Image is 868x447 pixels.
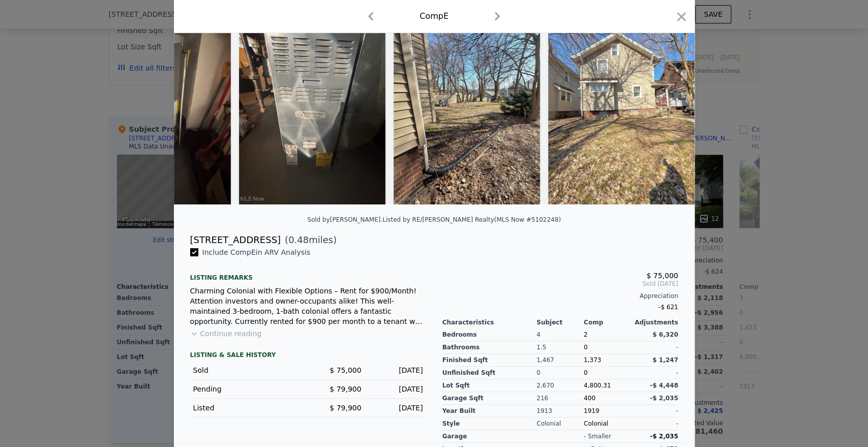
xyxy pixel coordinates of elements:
[193,384,300,394] div: Pending
[548,9,695,204] img: Property Img
[420,10,448,22] div: Comp E
[442,405,537,418] div: Year Built
[584,395,595,402] span: 400
[370,403,423,413] div: [DATE]
[536,367,584,379] div: 0
[584,341,631,354] div: 0
[650,395,678,402] span: -$ 2,035
[442,280,678,288] span: Sold [DATE]
[190,329,262,339] button: Continue reading
[442,292,678,300] div: Appreciation
[394,9,540,204] img: Property Img
[536,329,584,341] div: 4
[536,354,584,367] div: 1,467
[659,304,678,311] span: -$ 621
[190,233,281,247] div: [STREET_ADDRESS]
[193,403,300,413] div: Listed
[370,384,423,394] div: [DATE]
[584,382,611,389] span: 4,800.31
[536,379,584,392] div: 2,670
[198,248,315,256] span: Include Comp E in ARV Analysis
[650,433,678,440] span: -$ 2,035
[307,216,382,223] div: Sold by [PERSON_NAME] .
[442,367,537,379] div: Unfinished Sqft
[442,392,537,405] div: Garage Sqft
[442,379,537,392] div: Lot Sqft
[631,418,678,430] div: -
[584,418,631,430] div: Colonial
[281,233,337,247] span: ( miles)
[584,369,588,376] span: 0
[442,418,537,430] div: Style
[584,318,631,326] div: Comp
[536,318,584,326] div: Subject
[536,418,584,430] div: Colonial
[239,9,385,204] img: Property Img
[631,367,678,379] div: -
[584,432,611,440] div: - smaller
[190,286,426,326] div: Charming Colonial with Flexible Options – Rent for $900/Month! Attention investors and owner-occu...
[652,331,678,338] span: $ 6,320
[190,351,426,361] div: LISTING & SALE HISTORY
[536,392,584,405] div: 216
[442,341,537,354] div: Bathrooms
[584,405,631,418] div: 1919
[330,385,361,393] span: $ 79,900
[584,356,601,364] span: 1,373
[536,341,584,354] div: 1.5
[631,318,678,326] div: Adjustments
[382,216,561,223] div: Listed by RE/[PERSON_NAME] Realty (MLS Now #5102248)
[584,331,588,338] span: 2
[193,365,300,375] div: Sold
[646,272,678,280] span: $ 75,000
[536,405,584,418] div: 1913
[330,404,361,412] span: $ 79,900
[288,234,309,245] span: 0.48
[442,329,537,341] div: Bedrooms
[650,382,678,389] span: -$ 4,448
[442,430,537,443] div: garage
[442,318,537,326] div: Characteristics
[631,341,678,354] div: -
[370,365,423,375] div: [DATE]
[652,356,678,364] span: $ 1,247
[631,405,678,418] div: -
[442,354,537,367] div: Finished Sqft
[330,366,361,374] span: $ 75,000
[190,265,426,282] div: Listing remarks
